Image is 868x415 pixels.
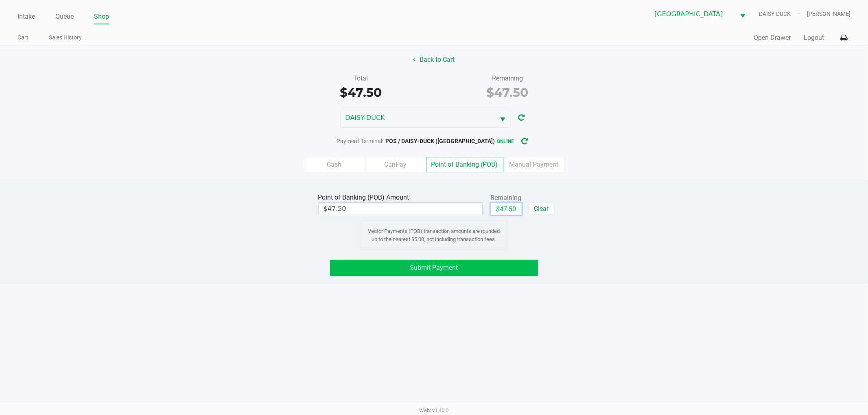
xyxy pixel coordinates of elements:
[49,33,82,43] a: Sales History
[735,4,750,24] button: Select
[304,157,365,172] label: Cash
[345,113,490,123] span: DAISY-DUCK
[497,139,514,144] span: online
[94,11,109,22] a: Shop
[420,407,449,413] span: Web: v1.40.0
[318,193,413,202] div: Point of Banking (POB) Amount
[654,9,730,19] span: [GEOGRAPHIC_DATA]
[503,157,564,172] label: Manual Payment
[293,74,428,83] div: Total
[330,260,538,276] button: Submit Payment
[55,11,74,22] a: Queue
[529,202,554,215] button: Clear
[293,83,428,102] div: $47.50
[759,10,807,18] span: DAISY-DUCK
[491,203,522,215] button: $47.50
[408,52,460,67] button: Back to Cart
[440,74,575,83] div: Remaining
[337,138,384,144] span: Payment Terminal:
[807,10,851,18] span: [PERSON_NAME]
[17,11,35,22] a: Intake
[754,33,791,43] button: Open Drawer
[426,157,503,172] label: Point of Banking (POB)
[386,138,495,144] span: POS / DAISY-DUCK ([GEOGRAPHIC_DATA])
[410,264,458,272] span: Submit Payment
[491,193,522,203] div: Remaining
[495,108,511,127] button: Select
[365,157,426,172] label: CanPay
[17,33,28,43] a: Cart
[804,33,824,43] button: Logout
[440,83,575,102] div: $47.50
[361,221,507,250] div: Vector Payments (POB) transaction amounts are rounded up to the nearest $5.00, not including tran...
